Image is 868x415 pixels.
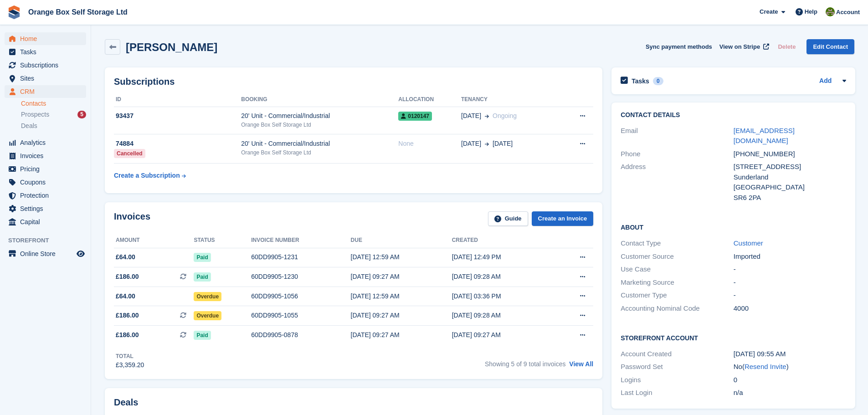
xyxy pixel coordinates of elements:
[5,202,86,215] a: menu
[734,182,846,193] div: [GEOGRAPHIC_DATA]
[488,211,528,226] a: Guide
[734,388,846,398] div: n/a
[452,311,554,320] div: [DATE] 09:28 AM
[734,277,846,288] div: -
[734,239,763,247] a: Customer
[241,111,398,121] div: 20' Unit - Commercial/Industrial
[126,41,217,53] h2: [PERSON_NAME]
[5,176,86,189] a: menu
[8,236,91,245] span: Storefront
[461,111,481,121] span: [DATE]
[21,121,86,131] a: Deals
[621,303,733,314] div: Accounting Nominal Code
[20,149,75,162] span: Invoices
[5,46,86,58] a: menu
[20,72,75,85] span: Sites
[21,110,86,119] a: Prospects 5
[452,233,554,248] th: Created
[20,59,75,72] span: Subscriptions
[621,362,733,372] div: Password Set
[116,252,135,262] span: £64.00
[5,72,86,85] a: menu
[21,110,49,119] span: Prospects
[621,264,733,275] div: Use Case
[251,272,350,282] div: 60DD9905-1230
[621,388,733,398] div: Last Login
[194,292,221,301] span: Overdue
[621,349,733,359] div: Account Created
[20,85,75,98] span: CRM
[251,311,350,320] div: 60DD9905-1055
[621,126,733,146] div: Email
[734,172,846,183] div: Sunderland
[5,85,86,98] a: menu
[734,290,846,301] div: -
[25,5,131,20] a: Orange Box Self Storage Ltd
[194,253,211,262] span: Paid
[351,272,452,282] div: [DATE] 09:27 AM
[398,92,461,107] th: Allocation
[116,360,144,370] div: £3,359.20
[114,171,180,180] div: Create a Subscription
[621,375,733,385] div: Logins
[351,292,452,301] div: [DATE] 12:59 AM
[114,397,138,408] h2: Deals
[621,162,733,203] div: Address
[194,311,221,320] span: Overdue
[398,139,461,149] div: None
[452,330,554,340] div: [DATE] 09:27 AM
[734,193,846,203] div: SR6 2PA
[774,39,799,54] button: Delete
[5,189,86,202] a: menu
[461,92,560,107] th: Tenancy
[5,247,86,260] a: menu
[20,215,75,228] span: Capital
[114,167,186,184] a: Create a Subscription
[5,59,86,72] a: menu
[194,272,211,282] span: Paid
[734,127,795,145] a: [EMAIL_ADDRESS][DOMAIN_NAME]
[734,375,846,385] div: 0
[734,149,846,159] div: [PHONE_NUMBER]
[241,121,398,129] div: Orange Box Self Storage Ltd
[452,252,554,262] div: [DATE] 12:49 PM
[452,292,554,301] div: [DATE] 03:36 PM
[351,252,452,262] div: [DATE] 12:59 AM
[836,8,860,17] span: Account
[20,202,75,215] span: Settings
[116,292,135,301] span: £64.00
[805,7,817,16] span: Help
[745,363,786,370] a: Resend Invite
[20,247,75,260] span: Online Store
[114,111,241,121] div: 93437
[826,7,835,16] img: Pippa White
[806,39,854,54] a: Edit Contact
[251,252,350,262] div: 60DD9905-1231
[5,163,86,175] a: menu
[5,149,86,162] a: menu
[485,360,565,368] span: Showing 5 of 9 total invoices
[351,233,452,248] th: Due
[734,303,846,314] div: 4000
[241,149,398,157] div: Orange Box Self Storage Ltd
[194,331,211,340] span: Paid
[20,163,75,175] span: Pricing
[734,162,846,172] div: [STREET_ADDRESS]
[21,122,37,130] span: Deals
[646,39,712,54] button: Sync payment methods
[632,77,649,85] h2: Tasks
[493,112,517,119] span: Ongoing
[621,277,733,288] div: Marketing Source
[5,136,86,149] a: menu
[493,139,513,149] span: [DATE]
[241,139,398,149] div: 20' Unit - Commercial/Industrial
[251,330,350,340] div: 60DD9905-0878
[116,311,139,320] span: £186.00
[114,77,593,87] h2: Subscriptions
[20,176,75,189] span: Coupons
[532,211,594,226] a: Create an Invoice
[351,311,452,320] div: [DATE] 09:27 AM
[241,92,398,107] th: Booking
[77,111,86,118] div: 5
[653,77,663,85] div: 0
